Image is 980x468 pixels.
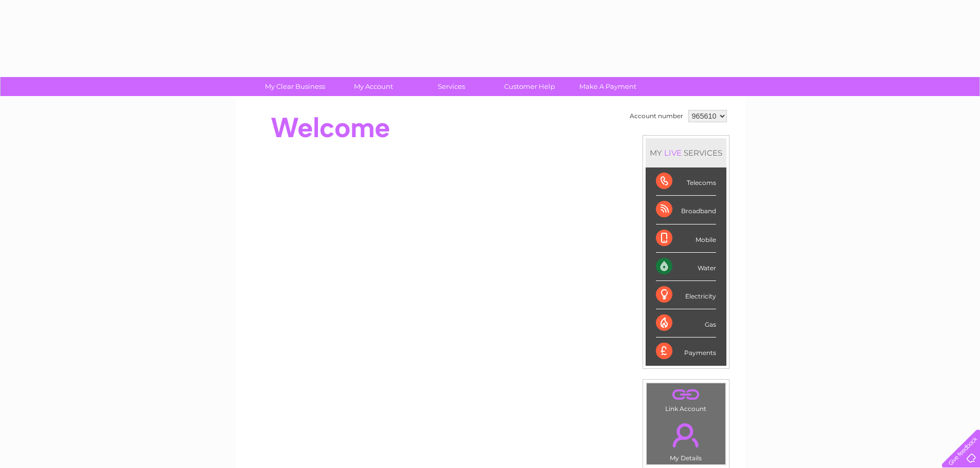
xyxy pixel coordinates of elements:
[646,138,726,167] div: MY SERVICES
[331,77,416,96] a: My Account
[656,281,716,309] div: Electricity
[565,77,650,96] a: Make A Payment
[656,309,716,338] div: Gas
[253,77,337,96] a: My Clear Business
[646,415,726,465] td: My Details
[662,148,684,158] div: LIVE
[656,253,716,281] div: Water
[656,196,716,224] div: Broadband
[409,77,494,96] a: Services
[646,383,726,415] td: Link Account
[627,107,686,125] td: Account number
[487,77,572,96] a: Customer Help
[649,386,723,404] a: .
[656,338,716,365] div: Payments
[656,224,716,253] div: Mobile
[656,167,716,196] div: Telecoms
[649,417,723,453] a: .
